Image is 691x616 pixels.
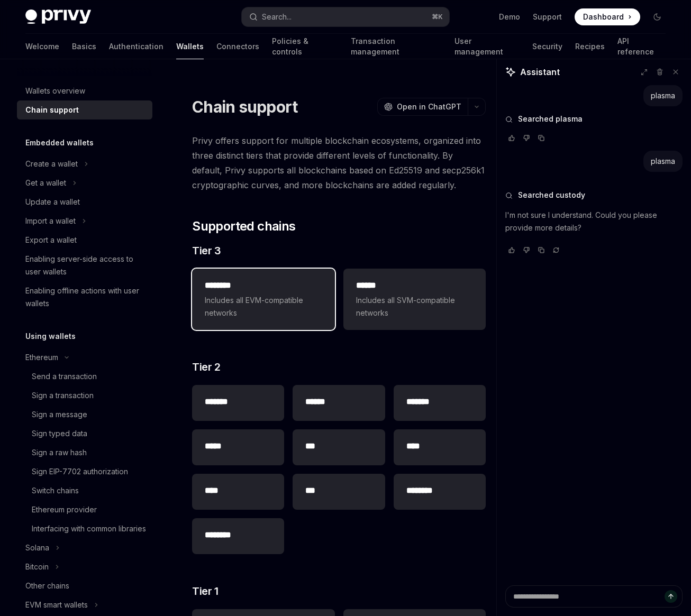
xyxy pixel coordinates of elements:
[25,136,94,149] h5: Embedded wallets
[25,541,49,554] div: Solana
[109,34,163,59] a: Authentication
[17,154,152,173] button: Create a wallet
[216,34,259,59] a: Connectors
[583,12,624,22] span: Dashboard
[32,408,87,421] div: Sign a message
[505,245,518,255] button: Vote that response was good
[17,519,152,538] a: Interfacing with common libraries
[192,360,220,374] span: Tier 2
[25,34,59,59] a: Welcome
[17,231,152,250] a: Export a wallet
[192,133,486,192] span: Privy offers support for multiple blockchain ecosystems, organized into three distinct tiers that...
[533,12,562,22] a: Support
[17,595,152,614] button: EVM smart wallets
[351,34,442,59] a: Transaction management
[535,133,548,143] button: Copy chat response
[25,560,49,573] div: Bitcoin
[17,281,152,313] a: Enabling offline actions with user wallets
[649,8,666,25] button: Toggle dark mode
[25,177,66,189] div: Get a wallet
[25,599,88,611] div: EVM smart wallets
[356,294,473,319] span: Includes all SVM-compatible networks
[25,330,76,343] h5: Using wallets
[25,580,69,592] div: Other chains
[17,500,152,519] a: Ethereum provider
[32,370,97,383] div: Send a transaction
[32,465,128,478] div: Sign EIP-7702 authorization
[518,114,583,124] span: Searched plasma
[32,427,87,440] div: Sign typed data
[505,585,683,608] textarea: Ask a question...
[432,13,443,21] span: ⌘ K
[192,243,221,258] span: Tier 3
[192,97,297,116] h1: Chain support
[377,98,468,116] button: Open in ChatGPT
[25,284,146,310] div: Enabling offline actions with user wallets
[25,351,58,364] div: Ethereum
[72,34,96,59] a: Basics
[17,443,152,462] a: Sign a raw hash
[617,34,666,59] a: API reference
[272,34,338,59] a: Policies & controls
[17,81,152,100] a: Wallets overview
[17,173,152,192] button: Get a wallet
[262,11,292,23] div: Search...
[518,190,585,200] span: Searched custody
[535,245,548,255] button: Copy chat response
[17,192,152,212] a: Update a wallet
[242,7,450,26] button: Search...⌘K
[25,10,91,24] img: dark logo
[665,590,677,603] button: Send message
[25,196,80,208] div: Update a wallet
[343,269,486,330] a: **** *Includes all SVM-compatible networks
[651,90,675,101] div: plasma
[505,114,683,124] button: Searched plasma
[17,386,152,405] a: Sign a transaction
[17,250,152,281] a: Enabling server-side access to user wallets
[25,158,78,170] div: Create a wallet
[192,218,295,235] span: Supported chains
[25,253,146,278] div: Enabling server-side access to user wallets
[505,190,683,200] button: Searched custody
[17,367,152,386] a: Send a transaction
[575,34,605,59] a: Recipes
[397,102,461,112] span: Open in ChatGPT
[550,245,562,255] button: Reload last chat
[205,294,322,319] span: Includes all EVM-compatible networks
[25,215,76,227] div: Import a wallet
[25,234,77,246] div: Export a wallet
[25,104,79,116] div: Chain support
[176,34,204,59] a: Wallets
[520,66,560,78] span: Assistant
[520,245,533,255] button: Vote that response was not good
[32,389,94,402] div: Sign a transaction
[192,269,334,330] a: **** ***Includes all EVM-compatible networks
[32,446,87,459] div: Sign a raw hash
[17,538,152,557] button: Solana
[32,522,146,535] div: Interfacing with common libraries
[17,212,152,231] button: Import a wallet
[17,481,152,500] a: Switch chains
[17,576,152,595] a: Other chains
[651,156,675,167] div: plasma
[17,100,152,119] a: Chain support
[505,209,683,234] p: I'm not sure I understand. Could you please provide more details?
[25,85,85,97] div: Wallets overview
[499,12,520,22] a: Demo
[532,34,562,59] a: Security
[17,348,152,367] button: Ethereum
[520,133,533,143] button: Vote that response was not good
[505,133,518,143] button: Vote that response was good
[17,405,152,424] a: Sign a message
[17,557,152,576] button: Bitcoin
[17,424,152,443] a: Sign typed data
[32,484,79,497] div: Switch chains
[454,34,520,59] a: User management
[32,503,97,516] div: Ethereum provider
[17,462,152,481] a: Sign EIP-7702 authorization
[575,8,640,25] a: Dashboard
